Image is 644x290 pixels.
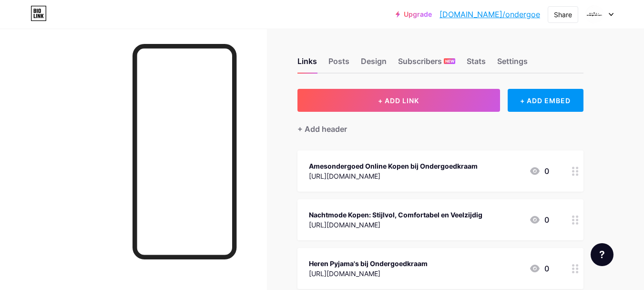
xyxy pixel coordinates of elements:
[309,269,428,279] div: [URL][DOMAIN_NAME]
[529,214,549,226] div: 0
[309,210,482,220] div: Nachtmode Kopen: Stijlvol, Comfortabel en Veelzijdig
[529,165,549,177] div: 0
[467,55,486,73] div: Stats
[309,161,478,171] div: Amesondergoed Online Kopen bij Ondergoedkraam
[297,55,317,73] div: Links
[396,11,432,18] a: Upgrade
[554,10,572,20] div: Share
[508,89,583,112] div: + ADD EMBED
[297,89,500,112] button: + ADD LINK
[445,58,454,64] span: NEW
[378,97,419,105] span: + ADD LINK
[297,123,347,135] div: + Add header
[398,55,455,73] div: Subscribers
[529,263,549,274] div: 0
[440,9,540,20] a: [DOMAIN_NAME]/ondergoe
[328,55,349,73] div: Posts
[497,55,528,73] div: Settings
[309,220,482,230] div: [URL][DOMAIN_NAME]
[361,55,387,73] div: Design
[309,171,478,181] div: [URL][DOMAIN_NAME]
[585,5,603,23] img: Ondergoed kraam
[309,258,428,269] div: Heren Pyjama's bij Ondergoedkraam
